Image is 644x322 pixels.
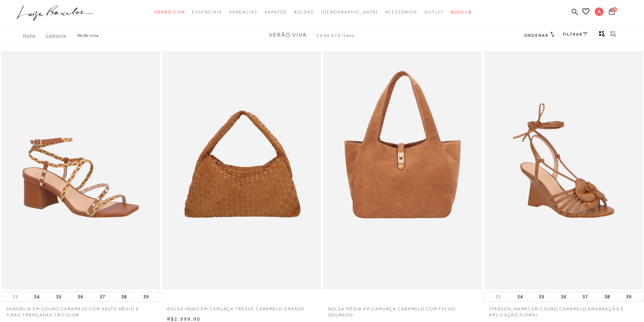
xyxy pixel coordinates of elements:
span: Acessórios [385,10,417,15]
span: Verão Viva [269,32,307,38]
button: 2 [607,8,617,17]
span: Verão Viva [154,10,185,15]
span: Outlet [424,10,444,15]
button: 33 [10,293,20,300]
img: SANDÁLIA ANABELA EM COURO CARAMELO AMARRAÇÃO E APLICAÇÃO FLORAL [485,52,643,288]
button: gridText6Desc [608,30,618,40]
a: Home [23,33,46,38]
span: A [595,7,603,16]
a: noSubCategoriesText [154,6,185,19]
a: Verão Viva [77,33,99,38]
a: Categoria [46,33,77,38]
img: BOLSA MÉDIA EM CAMURÇA CARAMELO COM FECHO DOURADO [324,52,482,288]
a: BOLSA HOBO EM CAMURÇA TRESSÊ CARAMELO GRANDE [162,302,321,312]
span: Sandálias [229,10,258,15]
a: noSubCategoriesText [192,6,222,19]
button: 38 [119,292,129,301]
a: noSubCategoriesText [321,6,378,19]
button: 35 [54,292,64,301]
button: 34 [32,292,42,301]
button: 37 [97,292,107,301]
span: 24 de 579 itens [316,33,355,38]
span: Ordenar [524,33,548,38]
button: 36 [559,292,569,301]
button: 36 [75,292,85,301]
button: 39 [141,292,151,301]
button: 37 [580,292,590,301]
button: 33 [493,293,503,300]
a: BOLSA MÉDIA EM CAMURÇA CARAMELO COM FECHO DOURADO BOLSA MÉDIA EM CAMURÇA CARAMELO COM FECHO DOURADO [324,52,482,288]
img: SANDÁLIA EM COURO CARAMELO COM SALTO MÉDIO E TIRAS TRANÇADAS TRICOLOR [2,52,160,288]
a: noSubCategoriesText [385,6,417,19]
span: BLOG LB [451,10,471,15]
a: noSubCategoriesText [265,6,287,19]
a: FILTRAR [563,32,588,37]
a: SANDÁLIA ANABELA EM COURO CARAMELO AMARRAÇÃO E APLICAÇÃO FLORAL SANDÁLIA ANABELA EM COURO CARAMEL... [485,52,643,288]
a: BOLSA MÉDIA EM CAMURÇA CARAMELO COM FECHO DOURADO [323,302,482,318]
span: 2 [612,7,617,12]
span: Sapatos [265,10,287,15]
a: noSubCategoriesText [424,6,444,19]
button: 38 [602,292,612,301]
span: [DEMOGRAPHIC_DATA] [321,10,378,15]
button: Mostrar 4 produtos por linha [597,30,607,40]
button: A [592,7,607,18]
button: 35 [537,292,547,301]
a: BLOG LB [451,6,471,19]
button: 39 [624,292,634,301]
a: noSubCategoriesText [229,6,258,19]
a: SANDÁLIA EM COURO CARAMELO COM SALTO MÉDIO E TIRAS TRANÇADAS TRICOLOR [1,302,160,318]
a: noSubCategoriesText [294,6,314,19]
span: Bolsas [294,10,314,15]
span: Essenciais [192,10,222,15]
a: SANDÁLIA EM COURO CARAMELO COM SALTO MÉDIO E TIRAS TRANÇADAS TRICOLOR SANDÁLIA EM COURO CARAMELO ... [2,52,160,288]
a: BOLSA HOBO EM CAMURÇA TRESSÊ CARAMELO GRANDE BOLSA HOBO EM CAMURÇA TRESSÊ CARAMELO GRANDE [163,52,321,288]
button: 34 [515,292,525,301]
span: R$2.999,90 [167,316,200,322]
a: [PERSON_NAME] EM COURO CARAMELO AMARRAÇÃO E APLICAÇÃO FLORAL [484,302,643,318]
img: BOLSA HOBO EM CAMURÇA TRESSÊ CARAMELO GRANDE [163,52,321,288]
